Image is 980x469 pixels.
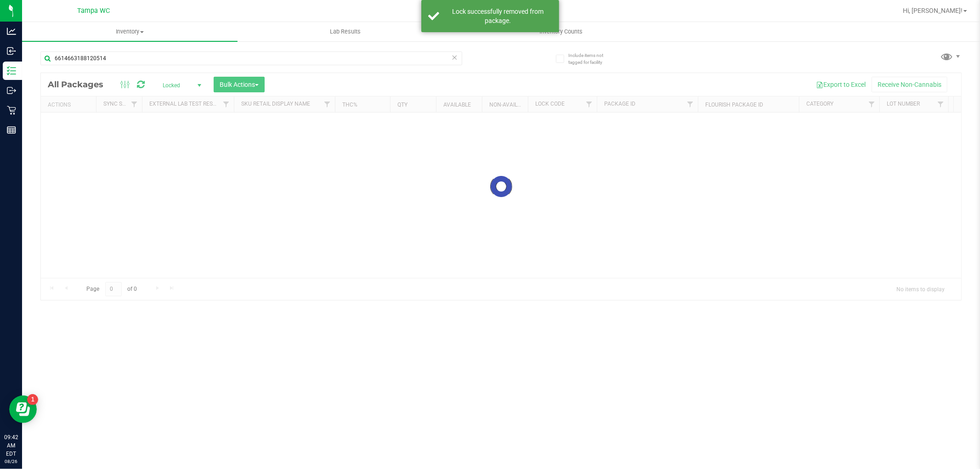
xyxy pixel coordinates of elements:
[4,458,18,465] p: 08/26
[22,28,238,36] span: Inventory
[444,7,552,25] div: Lock successfully removed from package.
[317,28,373,36] span: Lab Results
[40,51,462,65] input: Search Package ID, Item Name, SKU, Lot or Part Number...
[78,7,110,15] span: Tampa WC
[22,22,238,41] a: Inventory
[7,27,16,36] inline-svg: Analytics
[9,396,37,423] iframe: Resource center
[7,66,16,75] inline-svg: Inventory
[903,7,963,14] span: Hi, [PERSON_NAME]!
[453,22,668,41] a: Inventory Counts
[7,125,16,135] inline-svg: Reports
[7,46,16,56] inline-svg: Inbound
[7,86,16,95] inline-svg: Outbound
[238,22,453,41] a: Lab Results
[27,394,38,405] iframe: Resource center unread badge
[7,106,16,115] inline-svg: Retail
[452,51,458,63] span: Clear
[4,433,18,458] p: 09:42 AM EDT
[568,52,614,66] span: Include items not tagged for facility
[527,28,595,36] span: Inventory Counts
